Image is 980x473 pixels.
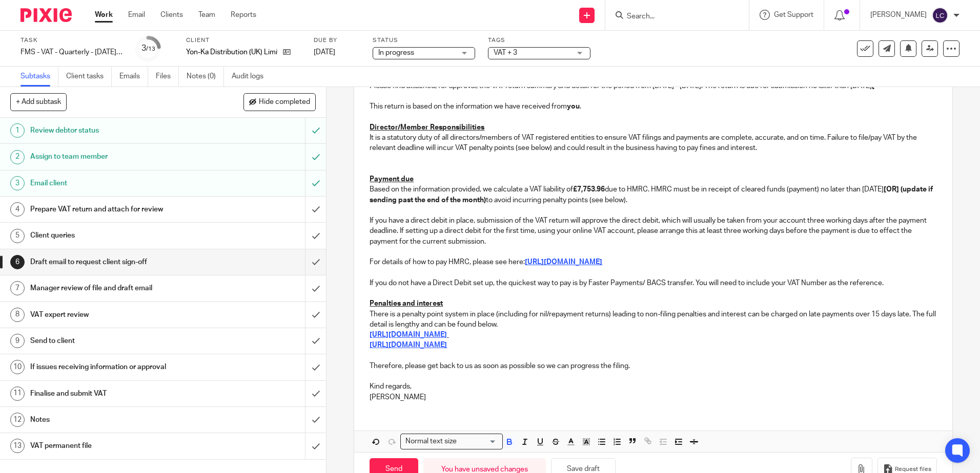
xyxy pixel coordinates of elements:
div: 7 [10,281,25,295]
a: Client tasks [66,67,112,87]
div: 11 [10,386,25,401]
div: 9 [10,334,25,348]
div: 3 [141,42,155,54]
a: Team [198,10,215,20]
span: VAT + 3 [494,49,517,56]
h1: Finalise and submit VAT [30,386,207,401]
h1: Prepare VAT return and attach for review [30,202,207,217]
a: Notes (0) [187,67,224,87]
a: Files [156,67,179,87]
p: Based on the information provided, we calculate a VAT liability of due to HMRC. HMRC must be in r... [370,184,936,205]
span: Normal text size [403,436,459,447]
div: FMS - VAT - Quarterly - [DATE] - [DATE] [21,47,123,57]
p: It is a statutory duty of all directors/members of VAT registered entities to ensure VAT filings ... [370,133,936,154]
strong: £7,753.96 [573,186,605,193]
u: Penalties and interest [370,300,443,307]
a: Audit logs [232,67,271,87]
h1: Client queries [30,228,207,243]
strong: [ [872,82,874,90]
p: If you do not have a Direct Debit set up, the quickest way to pay is by Faster Payments/ BACS tra... [370,278,936,288]
span: In progress [378,49,414,56]
div: 10 [10,360,25,374]
div: 6 [10,255,25,269]
a: [URL][DOMAIN_NAME] [525,259,602,266]
label: Task [21,36,123,45]
img: Pixie [21,8,72,22]
a: Clients [160,10,183,20]
div: 5 [10,229,25,243]
span: Hide completed [259,98,310,106]
h1: Manager review of file and draft email [30,281,207,296]
div: FMS - VAT - Quarterly - June - August, 2025 [21,47,123,57]
div: 2 [10,150,25,164]
a: Emails [119,67,148,87]
input: Search for option [460,436,497,447]
p: There is a penalty point system in place (including for nil/repayment returns) leading to non-fil... [370,309,936,330]
button: + Add subtask [10,93,67,111]
p: Therefore, please get back to us as soon as possible so we can progress the filing. [370,361,936,371]
a: [URL][DOMAIN_NAME] [370,341,447,349]
img: svg%3E [932,7,948,24]
a: Work [95,10,113,20]
p: [PERSON_NAME] [870,10,927,20]
div: 1 [10,123,25,138]
strong: [OR] (update if sending past the end of the month) [370,186,934,203]
h1: Notes [30,412,207,427]
div: 4 [10,202,25,217]
h1: Review debtor status [30,123,207,138]
div: Search for option [400,434,503,449]
p: This return is based on the information we have received from . [370,101,936,112]
label: Due by [314,36,360,45]
input: Search [626,12,718,21]
label: Tags [488,36,590,45]
h1: If issues receiving information or approval [30,359,207,375]
h1: VAT expert review [30,307,207,322]
a: Email [128,10,145,20]
a: [URL][DOMAIN_NAME] [370,331,447,338]
u: Director/Member Responsibilities [370,124,484,131]
span: [DATE] [314,49,335,56]
u: Payment due [370,176,414,183]
h1: Email client [30,176,207,191]
label: Status [373,36,475,45]
p: [PERSON_NAME] [370,392,936,402]
a: Subtasks [21,67,58,87]
span: Get Support [774,11,813,18]
p: Kind regards, [370,381,936,392]
h1: Assign to team member [30,149,207,164]
h1: VAT permanent file [30,438,207,454]
button: Hide completed [243,93,316,111]
a: Reports [231,10,256,20]
div: 3 [10,176,25,190]
strong: you [567,103,580,110]
p: For details of how to pay HMRC, please see here: [370,257,936,267]
small: /13 [146,46,155,52]
label: Client [186,36,301,45]
p: Yon-Ka Distribution (UK) Limited [186,47,278,57]
h1: Draft email to request client sign-off [30,254,207,270]
div: 12 [10,413,25,427]
div: 13 [10,439,25,453]
div: 8 [10,308,25,322]
h1: Send to client [30,333,207,349]
p: If you have a direct debit in place, submission of the VAT return will approve the direct debit, ... [370,216,936,247]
